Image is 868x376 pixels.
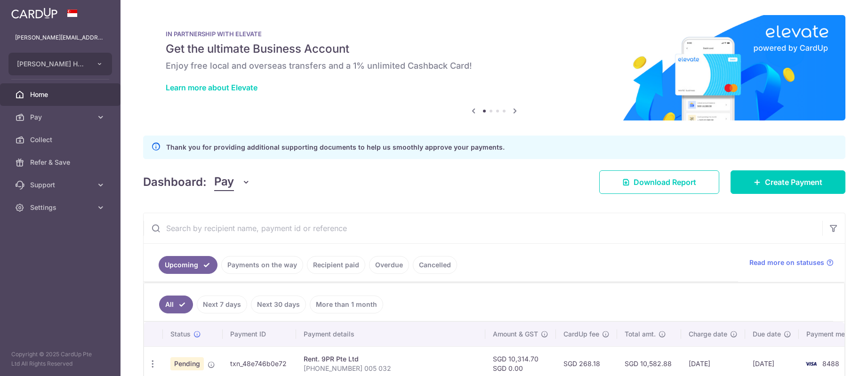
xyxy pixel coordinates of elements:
[30,180,92,190] span: Support
[689,329,727,339] span: Charge date
[599,170,719,194] a: Download Report
[30,203,92,212] span: Settings
[310,296,383,313] a: More than 1 month
[170,329,191,339] span: Status
[563,329,599,339] span: CardUp fee
[369,256,409,274] a: Overdue
[15,33,105,42] p: [PERSON_NAME][EMAIL_ADDRESS][DOMAIN_NAME]
[749,258,824,267] span: Read more on statuses
[808,348,859,371] iframe: Opens a widget where you can find more information
[197,296,247,313] a: Next 7 days
[304,354,478,364] div: Rent. 9PR Pte Ltd
[30,135,92,144] span: Collect
[166,60,823,72] h6: Enjoy free local and overseas transfers and a 1% unlimited Cashback Card!
[143,174,207,191] h4: Dashboard:
[30,90,92,99] span: Home
[30,158,92,167] span: Refer & Save
[166,83,257,92] a: Learn more about Elevate
[731,170,845,194] a: Create Payment
[166,142,505,153] p: Thank you for providing additional supporting documents to help us smoothly approve your payments.
[296,322,485,346] th: Payment details
[304,364,478,373] p: [PHONE_NUMBER] 005 032
[159,296,193,313] a: All
[214,173,234,191] span: Pay
[143,15,845,120] img: Renovation banner
[30,112,92,122] span: Pay
[166,30,823,38] p: IN PARTNERSHIP WITH ELEVATE
[8,53,112,75] button: [PERSON_NAME] HOLDINGS PTE. LTD.
[802,358,820,369] img: Bank Card
[221,256,303,274] a: Payments on the way
[765,176,822,188] span: Create Payment
[223,322,296,346] th: Payment ID
[753,329,781,339] span: Due date
[144,213,822,243] input: Search by recipient name, payment id or reference
[170,357,204,370] span: Pending
[307,256,365,274] a: Recipient paid
[749,258,834,267] a: Read more on statuses
[251,296,306,313] a: Next 30 days
[413,256,457,274] a: Cancelled
[166,41,823,56] h5: Get the ultimate Business Account
[11,8,57,19] img: CardUp
[625,329,656,339] span: Total amt.
[159,256,217,274] a: Upcoming
[214,173,250,191] button: Pay
[493,329,538,339] span: Amount & GST
[17,59,87,69] span: [PERSON_NAME] HOLDINGS PTE. LTD.
[634,176,696,188] span: Download Report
